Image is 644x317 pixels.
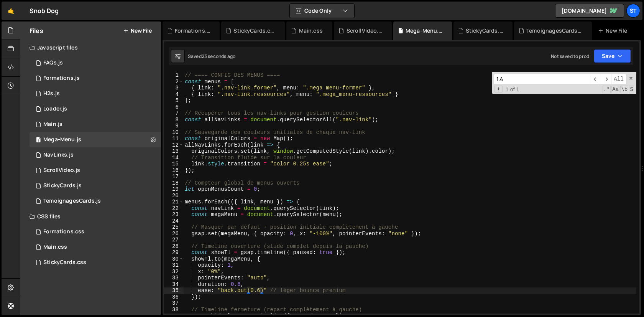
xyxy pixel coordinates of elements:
[30,178,161,193] div: 16673/45831.js
[555,4,624,18] a: [DOMAIN_NAME]
[495,86,503,93] span: Toggle Replace mode
[164,193,184,199] div: 20
[30,86,161,101] div: 16673/45490.js
[164,205,184,212] div: 22
[164,294,184,300] div: 36
[503,86,522,93] span: 1 of 1
[164,287,184,294] div: 35
[299,27,323,35] div: Main.css
[620,86,628,93] span: Whole Word Search
[164,249,184,256] div: 29
[551,53,589,59] div: Not saved to prod
[164,148,184,155] div: 13
[30,132,161,147] div: 16673/45804.js
[30,26,43,35] h2: Files
[164,269,184,275] div: 32
[164,72,184,79] div: 1
[164,237,184,243] div: 27
[43,198,101,205] div: TemoignagesCards.js
[43,106,67,112] div: Loader.js
[36,137,41,144] span: 1
[188,53,235,59] div: Saved
[43,75,80,82] div: Formations.js
[164,161,184,167] div: 15
[164,167,184,174] div: 16
[594,49,631,63] button: Save
[611,86,619,93] span: CaseSensitive Search
[164,180,184,187] div: 18
[43,228,84,235] div: Formations.css
[164,142,184,149] div: 12
[202,53,235,59] div: 23 seconds ago
[164,85,184,91] div: 3
[603,86,611,93] span: RegExp Search
[164,123,184,129] div: 9
[164,155,184,161] div: 14
[290,4,354,18] button: Code Only
[164,224,184,231] div: 25
[30,117,161,132] div: 16673/45489.js
[164,199,184,205] div: 21
[30,224,161,239] div: 16673/45495.css
[43,244,67,251] div: Main.css
[164,104,184,111] div: 6
[164,300,184,307] div: 37
[590,74,601,85] span: ​
[30,6,59,15] div: Snob Dog
[43,182,82,189] div: StickyCards.js
[611,74,626,85] span: Alt-Enter
[629,86,634,93] span: Search In Selection
[526,27,583,35] div: TemoignagesCards.js
[164,256,184,263] div: 30
[30,147,161,163] div: 16673/45522.js
[164,307,184,313] div: 38
[43,90,60,97] div: H2s.js
[164,97,184,104] div: 5
[30,71,161,86] div: 16673/45493.js
[43,136,81,143] div: Mega-Menu.js
[20,40,161,55] div: Javascript files
[164,186,184,193] div: 19
[43,121,62,128] div: Main.js
[233,27,276,35] div: StickyCards.css
[164,281,184,288] div: 34
[164,173,184,180] div: 17
[30,101,161,117] div: 16673/45801.js
[164,129,184,136] div: 10
[123,28,152,34] button: New File
[347,27,383,35] div: ScrollVideo.js
[164,218,184,225] div: 24
[164,231,184,237] div: 26
[164,275,184,281] div: 33
[164,91,184,98] div: 4
[30,193,161,209] div: 16673/45899.js
[164,135,184,142] div: 11
[30,163,161,178] div: 16673/45844.js
[30,239,161,255] div: 16673/45521.css
[164,243,184,250] div: 28
[43,152,74,158] div: NavLinks.js
[164,110,184,117] div: 7
[2,2,20,20] a: 🤙
[626,4,640,18] a: St
[43,167,80,174] div: ScrollVideo.js
[406,27,443,35] div: Mega-Menu.js
[30,55,161,71] div: 16673/45803.js
[494,74,590,85] input: Search for
[164,262,184,269] div: 31
[175,27,210,35] div: Formations.js
[598,27,630,35] div: New File
[466,27,503,35] div: StickyCards.js
[30,255,161,270] div: 16673/45832.css
[164,117,184,123] div: 8
[601,74,611,85] span: ​
[20,209,161,224] div: CSS files
[164,211,184,218] div: 23
[164,79,184,85] div: 2
[43,59,63,66] div: FAQs.js
[43,259,86,266] div: StickyCards.css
